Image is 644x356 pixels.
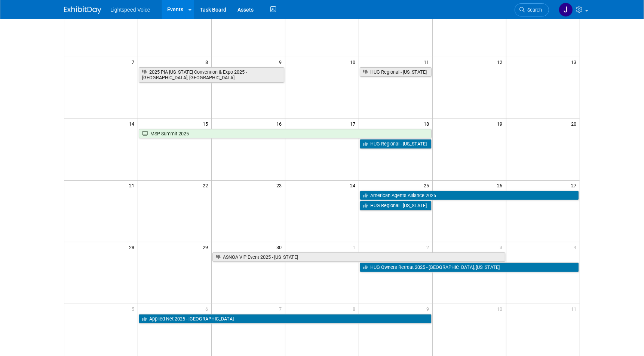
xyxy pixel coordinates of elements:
[497,57,506,67] span: 12
[202,181,211,190] span: 22
[559,3,573,17] img: Joel Poythress
[497,119,506,128] span: 19
[352,304,359,313] span: 8
[131,57,138,67] span: 7
[497,304,506,313] span: 10
[423,119,432,128] span: 18
[212,252,505,262] a: ASNOA VIP Event 2025 - [US_STATE]
[570,57,580,67] span: 13
[423,57,432,67] span: 11
[278,304,285,313] span: 7
[426,242,432,252] span: 2
[139,129,431,139] a: MSP Summit 2025
[205,57,211,67] span: 8
[202,119,211,128] span: 15
[139,314,431,324] a: Applied Net 2025 - [GEOGRAPHIC_DATA]
[110,7,150,13] span: Lightspeed Voice
[426,304,432,313] span: 9
[570,181,580,190] span: 27
[499,242,506,252] span: 3
[497,181,506,190] span: 26
[128,242,138,252] span: 28
[360,67,432,77] a: HUG Regional - [US_STATE]
[276,242,285,252] span: 30
[570,304,580,313] span: 11
[276,181,285,190] span: 23
[276,119,285,128] span: 16
[570,119,580,128] span: 20
[349,119,359,128] span: 17
[278,57,285,67] span: 9
[128,181,138,190] span: 21
[128,119,138,128] span: 14
[64,6,101,14] img: ExhibitDay
[515,3,549,16] a: Search
[360,191,579,200] a: American Agents Alliance 2025
[360,201,432,211] a: HUG Regional - [US_STATE]
[352,242,359,252] span: 1
[131,304,138,313] span: 5
[360,139,432,149] a: HUG Regional - [US_STATE]
[525,7,542,13] span: Search
[349,181,359,190] span: 24
[423,181,432,190] span: 25
[202,242,211,252] span: 29
[139,67,284,83] a: 2025 PIA [US_STATE] Convention & Expo 2025 - [GEOGRAPHIC_DATA], [GEOGRAPHIC_DATA]
[349,57,359,67] span: 10
[573,242,580,252] span: 4
[205,304,211,313] span: 6
[360,263,579,272] a: HUG Owners Retreat 2025 - [GEOGRAPHIC_DATA], [US_STATE]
